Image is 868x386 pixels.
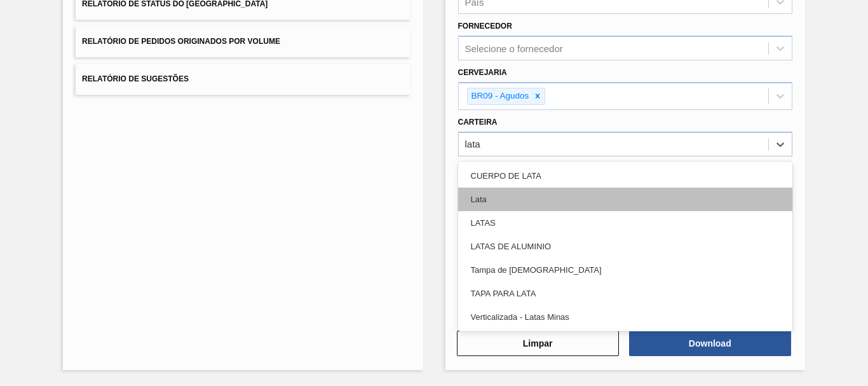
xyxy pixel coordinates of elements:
div: Selecione o fornecedor [465,43,563,54]
label: Cervejaria [458,68,507,77]
div: CUERPO DE LATA [458,164,792,188]
div: LATAS [458,211,792,235]
div: Verticalizada - Latas Minas [458,305,792,329]
div: LATAS DE ALUMINIO [458,235,792,258]
div: Tampa de [DEMOGRAPHIC_DATA] [458,258,792,282]
div: Lata [458,188,792,211]
div: TAPA PARA LATA [458,282,792,305]
button: Relatório de Sugestões [76,64,410,95]
label: Carteira [458,118,498,127]
button: Download [629,331,791,356]
span: Relatório de Pedidos Originados por Volume [82,37,280,46]
span: Relatório de Sugestões [82,74,189,83]
label: Fornecedor [458,22,512,31]
button: Relatório de Pedidos Originados por Volume [76,26,410,57]
button: Limpar [457,331,619,356]
div: BR09 - Agudos [468,88,531,104]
